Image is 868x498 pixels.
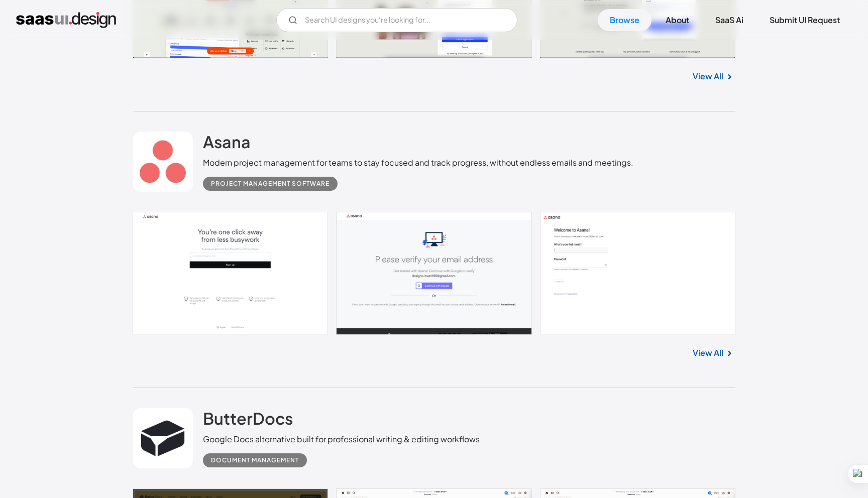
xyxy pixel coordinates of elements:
[203,157,633,169] div: Modern project management for teams to stay focused and track progress, without endless emails an...
[703,9,755,31] a: SaaS Ai
[211,454,299,466] div: Document Management
[16,12,116,28] a: home
[276,8,517,32] form: Email Form
[654,9,701,31] a: About
[598,9,652,31] a: Browse
[203,408,293,433] a: ButterDocs
[203,132,251,157] a: Asana
[203,408,293,428] h2: ButterDocs
[211,178,330,190] div: Project Management Software
[276,8,517,32] input: Search UI designs you're looking for...
[203,132,251,152] h2: Asana
[693,347,723,359] a: View All
[757,9,852,31] a: Submit UI Request
[693,70,723,82] a: View All
[203,433,480,445] div: Google Docs alternative built for professional writing & editing workflows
